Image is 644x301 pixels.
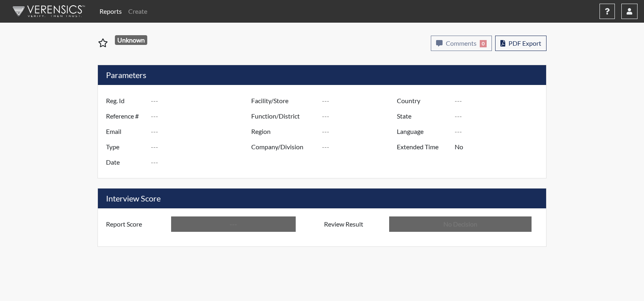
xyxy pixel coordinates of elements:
input: --- [322,139,399,155]
label: Company/Division [245,139,322,155]
input: --- [151,155,253,170]
label: Country [391,93,455,108]
input: --- [455,108,544,124]
label: Function/District [245,108,322,124]
input: --- [322,108,399,124]
input: --- [151,108,253,124]
input: --- [322,124,399,139]
input: --- [171,216,296,232]
button: PDF Export [495,36,547,51]
h5: Interview Score [98,189,546,208]
span: 0 [480,40,487,47]
label: Date [100,155,151,170]
input: --- [151,139,253,155]
label: State [391,108,455,124]
label: Reference # [100,108,151,124]
input: --- [151,93,253,108]
input: --- [455,124,544,139]
label: Language [391,124,455,139]
label: Type [100,139,151,155]
label: Email [100,124,151,139]
input: --- [455,93,544,108]
label: Reg. Id [100,93,151,108]
h5: Parameters [98,65,546,85]
input: --- [322,93,399,108]
input: --- [151,124,253,139]
label: Extended Time [391,139,455,155]
label: Region [245,124,322,139]
input: No Decision [389,216,532,232]
a: Reports [96,3,125,19]
label: Report Score [100,216,171,232]
button: Comments0 [431,36,492,51]
a: Create [125,3,150,19]
span: Comments [446,39,477,47]
span: Unknown [115,35,148,45]
input: --- [455,139,544,155]
label: Review Result [318,216,389,232]
label: Facility/Store [245,93,322,108]
span: PDF Export [508,39,541,47]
